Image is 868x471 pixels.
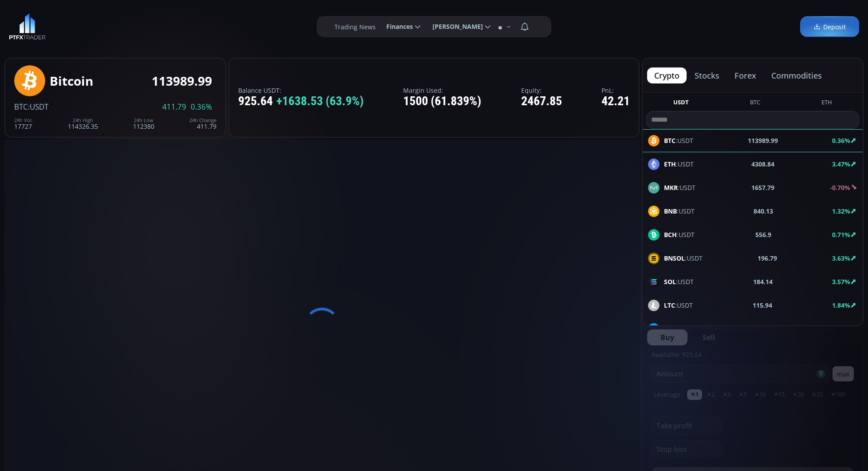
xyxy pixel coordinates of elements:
b: 196.79 [758,253,777,263]
b: MKR [664,183,678,192]
b: 6.41% [832,325,850,333]
div: 411.79 [189,118,216,130]
a: Deposit [800,16,859,37]
span: :USDT [664,324,696,333]
b: 3.57% [832,277,850,286]
b: -0.70% [830,183,850,192]
b: LTC [664,301,675,309]
b: 4308.84 [751,159,774,169]
span: [PERSON_NAME] [426,18,483,36]
img: LOGO [9,13,46,40]
span: Finances [380,18,413,36]
div: 24h Change [189,118,216,123]
label: Equity: [521,87,562,94]
div: Bitcoin [50,74,93,88]
div: 1500 (61.839%) [403,95,481,108]
span: BTC [14,102,28,112]
div: 2467.85 [521,95,562,108]
div: 925.64 [238,95,364,108]
b: BCH [664,230,677,239]
div: 112380 [133,118,154,130]
div: 24h Vol. [14,118,33,123]
button: BTC [746,98,764,109]
span: 411.79 [162,103,186,111]
span: +1638.53 (63.9%) [276,95,364,108]
span: :USDT [664,301,693,310]
div: 113989.99 [152,74,212,88]
b: BNSOL [664,254,685,262]
span: :USDT [664,230,695,239]
label: PnL: [601,87,630,94]
span: :USDT [664,183,695,192]
button: forex [727,67,763,83]
b: 3.63% [832,254,850,262]
b: 1.32% [832,207,850,215]
span: Deposit [813,22,846,32]
button: USDT [670,98,692,109]
span: :USDT [664,159,694,169]
b: 556.9 [755,230,771,239]
span: :USDT [28,102,48,112]
b: SOL [664,277,676,286]
span: :USDT [664,206,695,216]
div: 17727 [14,118,33,130]
b: 25.72 [756,324,772,333]
label: Margin Used: [403,87,481,94]
b: 115.94 [753,301,772,310]
label: Trading News [334,22,376,32]
b: 0.71% [832,230,850,239]
div: 24h Low [133,118,154,123]
b: 840.13 [754,206,773,216]
div: 114326.35 [68,118,98,130]
span: :USDT [664,277,694,286]
div: 24h High [68,118,98,123]
button: commodities [764,67,829,83]
label: Balance USDT: [238,87,364,94]
b: ETH [664,160,676,168]
b: 184.14 [753,277,773,286]
b: 1.84% [832,301,850,309]
b: 3.47% [832,160,850,168]
b: 1657.79 [751,183,774,192]
div: 42.21 [601,95,630,108]
span: :USDT [664,253,703,263]
b: BNB [664,207,677,215]
button: crypto [647,67,687,83]
span: 0.36% [191,103,212,111]
button: stocks [687,67,727,83]
b: LINK [664,325,679,333]
button: ETH [818,98,836,109]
